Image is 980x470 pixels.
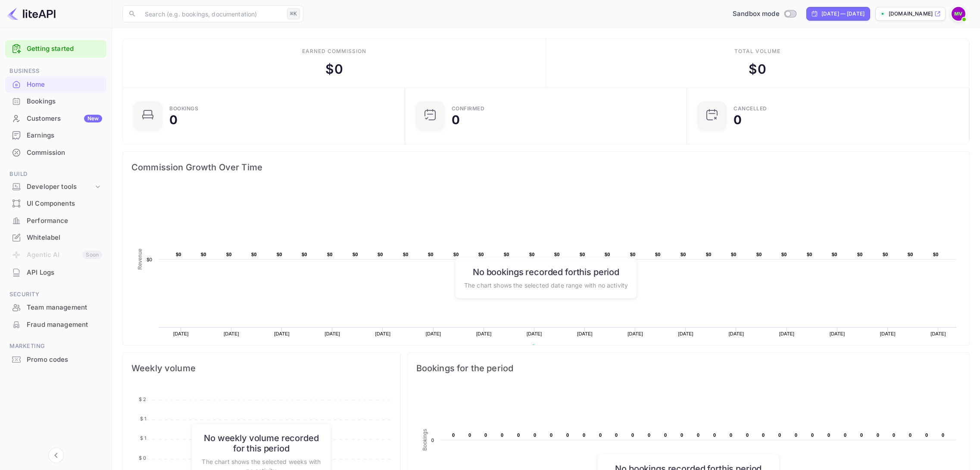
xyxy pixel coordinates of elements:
a: Earnings [5,127,106,143]
text: 0 [566,432,569,438]
text: 0 [534,432,536,438]
div: Confirmed [452,106,485,111]
text: Revenue [137,248,143,269]
text: $0 [655,252,661,257]
text: $0 [251,252,257,257]
p: [DOMAIN_NAME] [889,10,933,18]
div: CANCELLED [733,106,767,111]
text: 0 [599,432,602,438]
div: Promo codes [5,351,106,368]
span: Build [5,169,106,179]
div: Performance [27,216,102,226]
text: 0 [484,432,487,438]
div: UI Components [27,199,102,209]
p: The chart shows the selected date range with no activity [464,280,628,289]
div: UI Components [5,195,106,212]
text: 0 [811,432,814,438]
h6: No bookings recorded for this period [464,266,628,277]
div: 0 [452,114,460,126]
text: $0 [781,252,787,257]
text: [DATE] [426,331,441,336]
a: UI Components [5,195,106,211]
text: $0 [147,257,152,262]
text: [DATE] [880,331,896,336]
text: 0 [631,432,634,438]
text: 0 [877,432,879,438]
span: Commission Growth Over Time [131,160,961,174]
text: 0 [501,432,503,438]
text: 0 [909,432,911,438]
a: Getting started [27,44,102,54]
text: [DATE] [224,331,239,336]
text: $0 [453,252,459,257]
a: Team management [5,299,106,315]
a: Whitelabel [5,229,106,245]
div: Developer tools [5,179,106,194]
div: Developer tools [27,182,94,192]
tspan: $ 1 [140,416,146,422]
text: 0 [648,432,650,438]
div: Fraud management [5,316,106,333]
div: 0 [733,114,742,126]
text: $0 [630,252,636,257]
tspan: $ 0 [139,455,146,461]
text: [DATE] [729,331,744,336]
div: Home [5,76,106,93]
text: $0 [504,252,509,257]
div: Performance [5,213,106,229]
div: Earned commission [302,47,366,55]
div: Team management [5,299,106,316]
a: Performance [5,213,106,229]
text: 0 [827,432,830,438]
text: [DATE] [476,331,492,336]
span: Bookings for the period [416,361,961,375]
text: $0 [554,252,560,257]
span: Marketing [5,342,106,351]
text: $0 [176,252,181,257]
text: [DATE] [627,331,643,336]
text: 0 [746,432,749,438]
text: $0 [403,252,409,257]
text: $0 [680,252,686,257]
text: $0 [756,252,762,257]
a: API Logs [5,264,106,280]
text: 0 [664,432,667,438]
div: Fraud management [27,320,102,330]
div: ⌘K [287,8,300,19]
tspan: $ 1 [140,435,146,441]
text: $0 [580,252,585,257]
a: Fraud management [5,316,106,332]
text: 0 [730,432,732,438]
a: Commission [5,144,106,160]
div: Earnings [5,127,106,144]
div: $ 0 [325,60,343,79]
text: [DATE] [375,331,391,336]
text: Revenue [539,345,561,351]
a: Bookings [5,93,106,109]
a: CustomersNew [5,110,106,126]
text: $0 [883,252,888,257]
text: 0 [517,432,520,438]
div: Bookings [5,93,106,110]
text: [DATE] [577,331,593,336]
div: Team management [27,303,102,313]
a: Home [5,76,106,92]
text: $0 [378,252,383,257]
div: Home [27,80,102,90]
text: 0 [860,432,863,438]
input: Search (e.g. bookings, documentation) [140,5,284,22]
div: Whitelabel [5,229,106,246]
text: 0 [680,432,683,438]
h6: No weekly volume recorded for this period [201,433,322,454]
div: Getting started [5,40,106,58]
text: 0 [762,432,765,438]
text: $0 [807,252,812,257]
text: [DATE] [173,331,189,336]
text: 0 [452,432,455,438]
div: CustomersNew [5,110,106,127]
span: Security [5,290,106,299]
div: Promo codes [27,355,102,365]
img: LiteAPI logo [7,7,56,21]
div: [DATE] — [DATE] [821,10,865,18]
span: Sandbox mode [733,9,780,19]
